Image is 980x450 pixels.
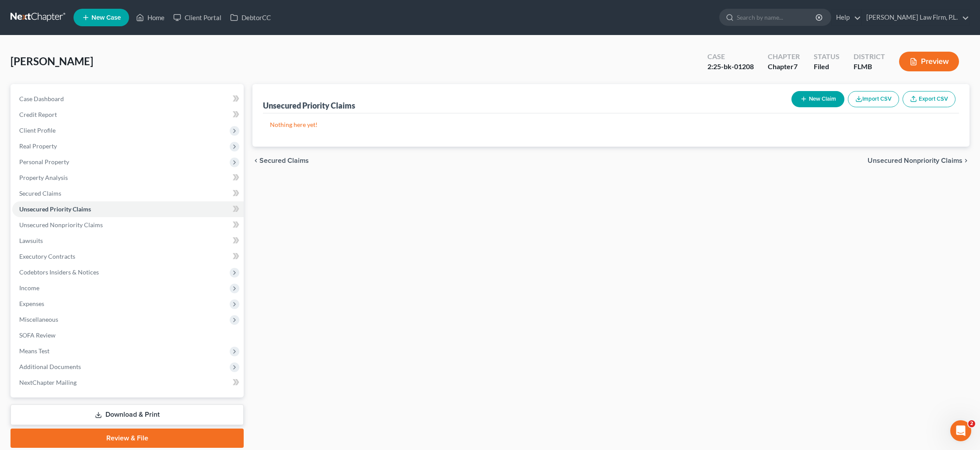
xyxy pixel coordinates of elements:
[848,91,899,107] button: Import CSV
[10,404,244,425] a: Download & Print
[12,170,244,186] a: Property Analysis
[19,174,68,181] span: Property Analysis
[854,52,885,62] div: District
[12,186,244,201] a: Secured Claims
[19,158,69,165] span: Personal Property
[19,95,64,102] span: Case Dashboard
[263,100,355,111] div: Unsecured Priority Claims
[737,9,817,25] input: Search by name...
[12,327,244,343] a: SOFA Review
[19,237,43,244] span: Lawsuits
[19,268,99,276] span: Codebtors Insiders & Notices
[12,233,244,249] a: Lawsuits
[814,62,840,72] div: Filed
[19,111,57,118] span: Credit Report
[791,91,844,107] button: New Claim
[169,10,226,25] a: Client Portal
[832,10,861,25] a: Help
[19,379,77,386] span: NextChapter Mailing
[19,331,56,339] span: SOFA Review
[252,157,259,164] i: chevron_left
[19,300,44,307] span: Expenses
[12,375,244,390] a: NextChapter Mailing
[12,249,244,264] a: Executory Contracts
[868,157,962,164] span: Unsecured Nonpriority Claims
[91,14,121,21] span: New Case
[12,107,244,123] a: Credit Report
[19,205,91,213] span: Unsecured Priority Claims
[707,62,754,72] div: 2:25-bk-01208
[768,62,800,72] div: Chapter
[868,157,969,164] button: Unsecured Nonpriority Claims chevron_right
[899,52,959,71] button: Preview
[950,420,971,441] iframe: Intercom live chat
[10,429,244,448] a: Review & File
[252,157,309,164] button: chevron_left Secured Claims
[12,217,244,233] a: Unsecured Nonpriority Claims
[768,52,800,62] div: Chapter
[19,253,75,260] span: Executory Contracts
[10,55,93,67] span: [PERSON_NAME]
[962,157,969,164] i: chevron_right
[707,52,754,62] div: Case
[19,127,56,134] span: Client Profile
[854,62,885,72] div: FLMB
[19,347,49,355] span: Means Test
[19,316,58,323] span: Miscellaneous
[12,201,244,217] a: Unsecured Priority Claims
[19,190,61,197] span: Secured Claims
[19,284,39,292] span: Income
[19,142,57,150] span: Real Property
[968,420,975,427] span: 2
[270,120,952,129] p: Nothing here yet!
[814,52,840,62] div: Status
[862,10,969,25] a: [PERSON_NAME] Law Firm, P.L.
[794,62,798,70] span: 7
[259,157,309,164] span: Secured Claims
[19,363,81,370] span: Additional Documents
[226,10,275,25] a: DebtorCC
[132,10,169,25] a: Home
[19,221,103,229] span: Unsecured Nonpriority Claims
[12,91,244,107] a: Case Dashboard
[903,91,955,107] a: Export CSV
